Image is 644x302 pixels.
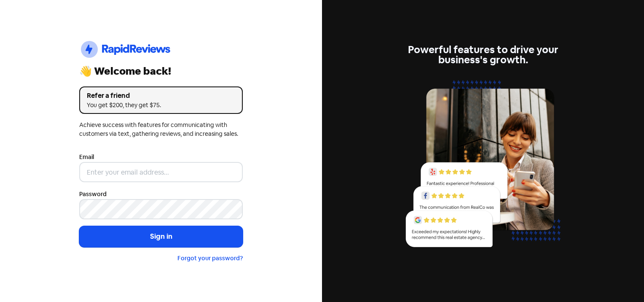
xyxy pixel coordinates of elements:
[79,162,243,182] input: Enter your email address...
[401,75,565,257] img: reviews
[87,101,235,110] div: You get $200, they get $75.
[79,226,243,247] button: Sign in
[401,45,565,65] div: Powerful features to drive your business's growth.
[87,91,235,101] div: Refer a friend
[79,121,243,138] div: Achieve success with features for communicating with customers via text, gathering reviews, and i...
[79,190,107,199] label: Password
[79,153,94,162] label: Email
[177,254,243,262] a: Forgot your password?
[79,66,243,76] div: 👋 Welcome back!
